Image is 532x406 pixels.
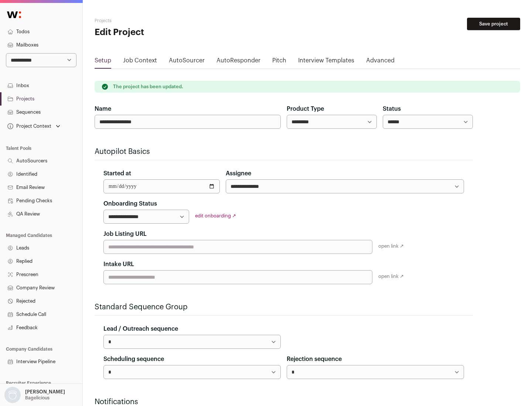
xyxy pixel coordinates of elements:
p: [PERSON_NAME] [25,389,65,395]
h1: Edit Project [95,27,236,38]
a: Advanced [366,56,395,68]
a: Pitch [272,56,286,68]
a: Setup [95,56,111,68]
label: Product Type [287,104,324,113]
label: Intake URL [103,260,134,269]
img: nopic.png [4,387,21,403]
label: Job Listing URL [103,230,147,238]
p: The project has been updated. [113,84,183,90]
label: Assignee [226,169,251,178]
label: Scheduling sequence [103,355,164,364]
h2: Projects [95,18,236,24]
h2: Autopilot Basics [95,147,473,157]
label: Rejection sequence [287,355,342,364]
p: Bagelicious [25,395,50,401]
a: edit onboarding ↗ [195,213,236,218]
h2: Standard Sequence Group [95,302,473,312]
img: Wellfound [3,7,25,22]
div: Project Context [6,123,51,129]
label: Onboarding Status [103,199,157,208]
a: AutoSourcer [169,56,205,68]
label: Name [95,104,111,113]
a: Job Context [123,56,157,68]
button: Open dropdown [3,387,66,403]
button: Open dropdown [6,121,62,131]
label: Started at [103,169,131,178]
button: Save project [467,18,520,30]
label: Status [383,104,401,113]
a: Interview Templates [298,56,354,68]
a: AutoResponder [216,56,260,68]
label: Lead / Outreach sequence [103,324,178,333]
